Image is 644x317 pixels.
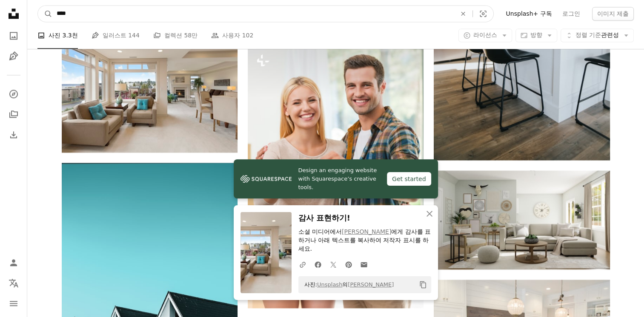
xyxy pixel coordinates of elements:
a: 로그인 [557,7,585,20]
img: 의자가있는 갈색 나무 원탁 [434,170,610,269]
a: 일러스트 [5,48,22,65]
a: 일러스트 144 [92,22,140,49]
button: 클립보드에 복사하기 [416,277,430,292]
button: Unsplash 검색 [38,6,52,22]
img: 베이지 소파와 안락의자 [62,36,238,153]
a: Twitter에 공유 [326,256,341,273]
a: Design an engaging website with Squarespace’s creative tools.Get started [234,159,438,198]
a: 컬렉션 [5,106,22,123]
span: 102 [242,31,254,40]
button: 방향 [515,29,557,42]
p: 소셜 미디어에서 에게 감사를 표하거나 아래 텍스트를 복사하여 저작자 표시를 하세요. [298,228,431,253]
button: 이미지 제출 [592,7,634,20]
a: 사용자 102 [211,22,253,49]
button: 정렬 기준관련성 [561,29,634,42]
button: 메뉴 [5,295,22,312]
a: Unsplash [317,281,342,288]
span: 방향 [530,32,542,39]
button: 언어 [5,275,22,292]
a: Pinterest에 공유 [341,256,356,273]
a: 로그인 / 가입 [5,254,22,271]
a: 의자가있는 갈색 나무 원탁 [434,216,610,224]
a: Facebook에 공유 [310,256,326,273]
span: 사진: 의 [300,278,394,292]
span: 라이선스 [473,32,497,39]
a: 컬렉션 58만 [153,22,197,49]
button: 시각적 검색 [473,6,493,22]
span: 정렬 기준 [575,32,601,39]
span: Design an engaging website with Squarespace’s creative tools. [298,166,380,192]
span: 관련성 [575,31,619,40]
a: 이메일로 공유에 공유 [356,256,372,273]
a: 낮에는 흰색과 검은 색 건물 [62,280,238,288]
button: 라이선스 [458,29,512,42]
a: 홈 — Unsplash [5,5,22,24]
a: 사진 [5,27,22,44]
button: 삭제 [454,6,472,22]
a: 다운로드 내역 [5,126,22,143]
div: Get started [387,172,431,186]
img: file-1606177908946-d1eed1cbe4f5image [240,173,292,185]
a: 탐색 [5,85,22,102]
h3: 감사 표현하기! [298,212,431,224]
a: [PERSON_NAME] [342,228,391,235]
span: 58만 [184,31,197,40]
span: 144 [128,31,140,40]
form: 사이트 전체에서 이미지 찾기 [37,5,494,22]
a: Unsplash+ 구독 [501,7,557,20]
a: [PERSON_NAME] [348,281,394,288]
a: 베이지 소파와 안락의자 [62,90,238,98]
